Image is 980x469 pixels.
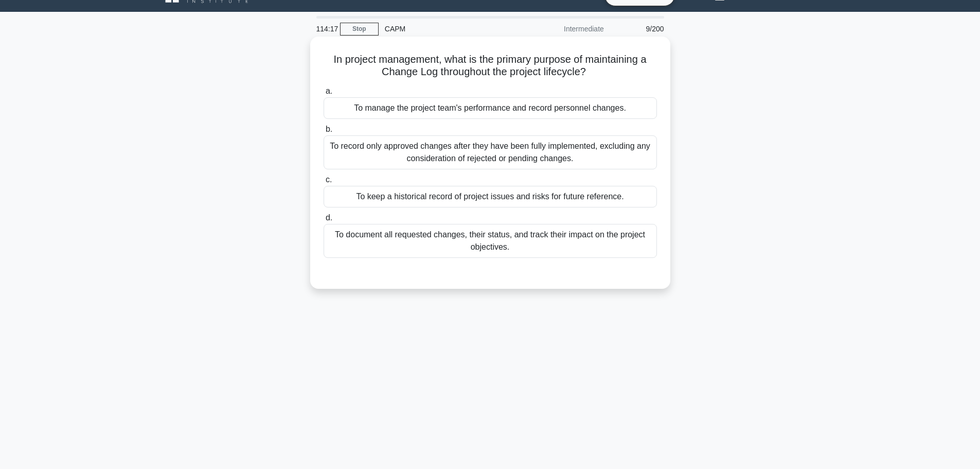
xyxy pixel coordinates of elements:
h5: In project management, what is the primary purpose of maintaining a Change Log throughout the pro... [323,53,658,79]
div: Intermediate [520,19,610,39]
span: b. [326,125,332,133]
div: To keep a historical record of project issues and risks for future reference. [324,186,657,207]
div: 114:17 [310,19,340,39]
a: Stop [340,23,379,36]
div: To record only approved changes after they have been fully implemented, excluding any considerati... [324,135,657,169]
div: CAPM [379,19,520,39]
div: To document all requested changes, their status, and track their impact on the project objectives. [324,224,657,258]
div: To manage the project team's performance and record personnel changes. [324,97,657,119]
span: c. [326,175,332,184]
span: a. [326,86,332,95]
span: d. [326,213,332,222]
div: 9/200 [610,19,670,39]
